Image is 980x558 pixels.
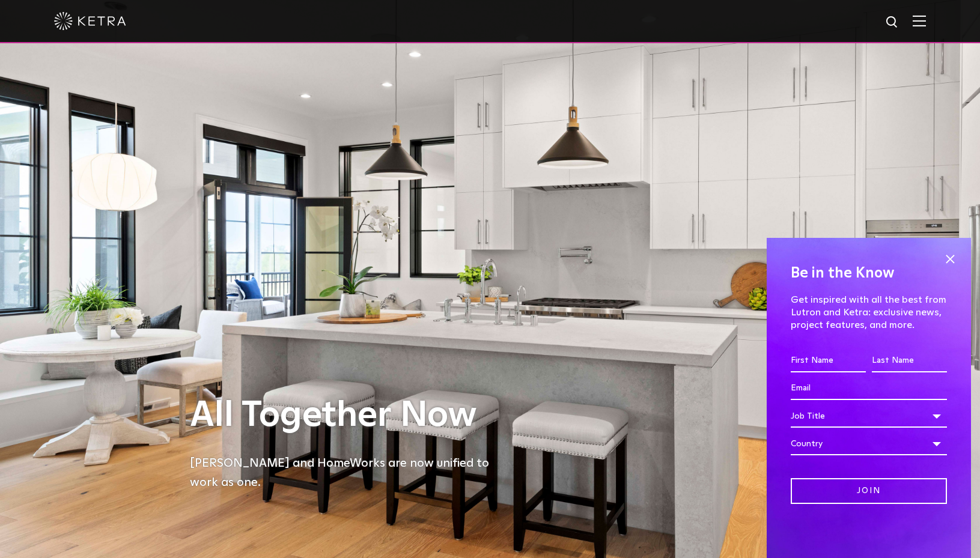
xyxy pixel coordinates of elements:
h4: Be in the Know [791,262,947,285]
input: Email [791,377,947,400]
p: Get inspired with all the best from Lutron and Ketra: exclusive news, project features, and more. [791,294,947,331]
input: First Name [791,350,866,372]
input: Join [791,478,947,504]
img: Hamburger%20Nav.svg [913,15,926,26]
h1: All Together Now [190,396,496,435]
div: Job Title [791,405,947,428]
input: Last Name [872,350,947,372]
div: Country [791,432,947,455]
div: [PERSON_NAME] and HomeWorks are now unified to work as one. [190,453,496,492]
img: search icon [885,15,900,30]
img: ketra-logo-2019-white [54,12,126,30]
